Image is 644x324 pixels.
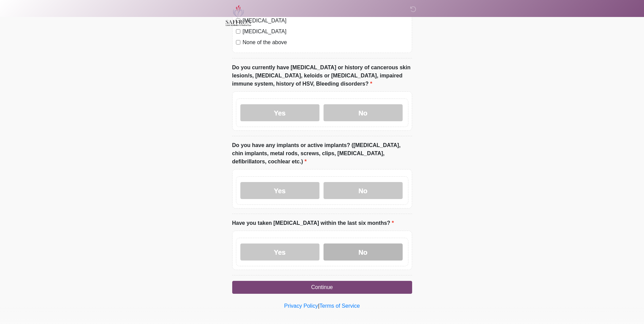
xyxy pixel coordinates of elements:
[240,104,319,121] label: Yes
[240,182,319,199] label: Yes
[243,28,408,36] label: [MEDICAL_DATA]
[324,244,403,260] label: No
[232,281,412,294] button: Continue
[232,141,412,166] label: Do you have any implants or active implants? ([MEDICAL_DATA], chin implants, metal rods, screws, ...
[319,303,360,309] a: Terms of Service
[324,104,403,121] label: No
[232,64,412,88] label: Do you currently have [MEDICAL_DATA] or history of cancerous skin lesion/s, [MEDICAL_DATA], keloi...
[324,182,403,199] label: No
[236,29,240,34] input: [MEDICAL_DATA]
[225,5,252,26] img: Saffron Laser Aesthetics and Medical Spa Logo
[240,244,319,260] label: Yes
[284,303,318,309] a: Privacy Policy
[236,40,240,44] input: None of the above
[243,38,408,47] label: None of the above
[318,303,319,309] a: |
[232,219,394,227] label: Have you taken [MEDICAL_DATA] within the last six months?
